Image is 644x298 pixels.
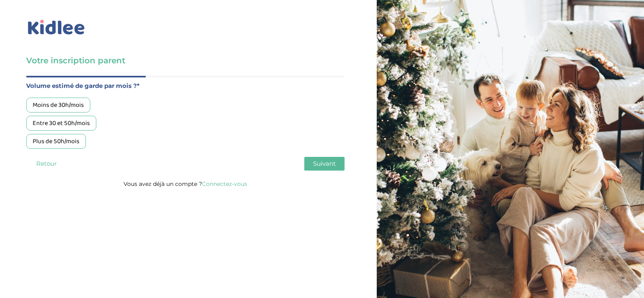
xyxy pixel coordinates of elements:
div: Plus de 50h/mois [26,134,86,149]
h3: Votre inscription parent [26,55,345,66]
span: Suivant [313,160,336,167]
a: Connectez-vous [202,180,247,188]
button: Retour [26,157,66,171]
div: Entre 30 et 50h/mois [26,116,96,131]
img: logo_kidlee_bleu [26,18,87,37]
p: Vous avez déjà un compte ? [26,179,345,189]
label: Volume estimé de garde par mois ?* [26,81,345,91]
button: Suivant [304,157,345,171]
div: Moins de 30h/mois [26,98,90,113]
